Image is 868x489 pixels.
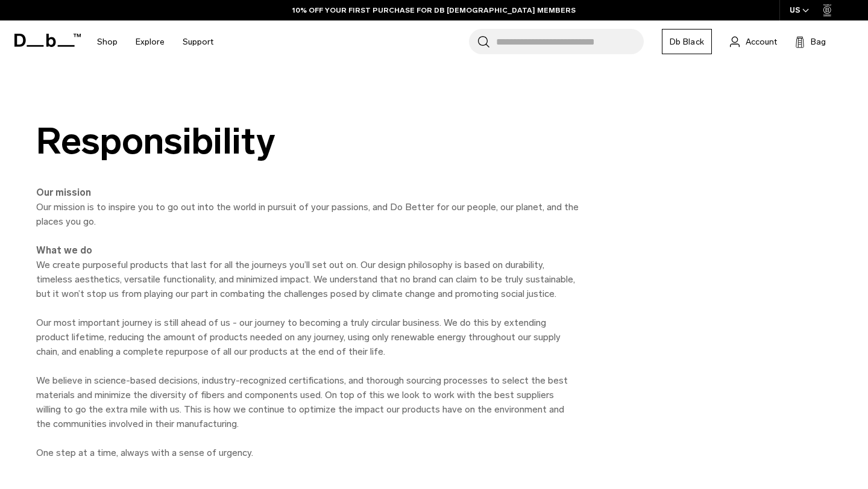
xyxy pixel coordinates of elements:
nav: Main Navigation [88,20,222,63]
button: Bag [795,34,826,49]
a: Account [730,34,777,49]
div: Responsibility [36,121,579,161]
a: Explore [136,20,165,63]
a: Db Black [662,29,712,54]
strong: Our mission [36,187,91,198]
span: Bag [811,36,826,48]
span: Account [746,36,777,48]
strong: What we do [36,244,92,256]
a: Support [183,20,213,63]
p: Our mission is to inspire you to go out into the world in pursuit of your passions, and Do Better... [36,185,579,460]
a: 10% OFF YOUR FIRST PURCHASE FOR DB [DEMOGRAPHIC_DATA] MEMBERS [292,5,576,16]
a: Shop [97,20,118,63]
